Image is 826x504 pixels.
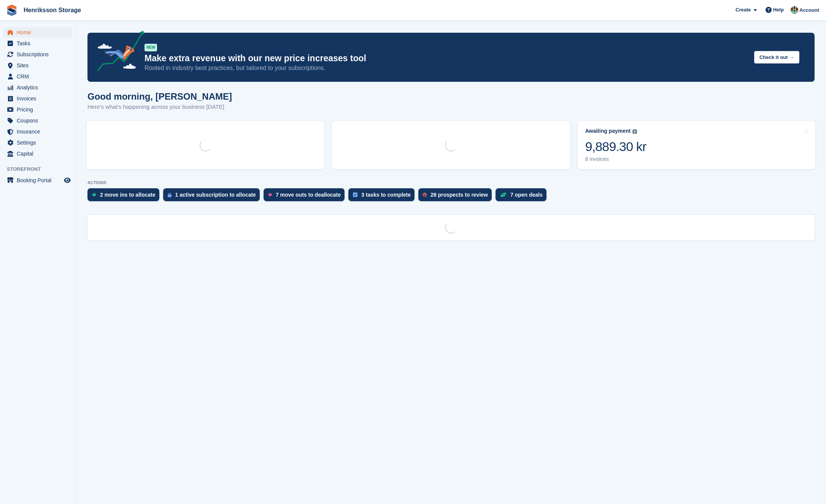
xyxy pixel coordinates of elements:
img: move_outs_to_deallocate_icon-f764333ba52eb49d3ac5e1228854f67142a1ed5810a6f6cc68b1a99e826820c5.svg [268,192,272,197]
div: 8 invoices [585,156,647,162]
p: ACTIONS [87,180,815,185]
a: menu [4,71,72,82]
span: Home [17,27,62,38]
span: Tasks [17,38,62,49]
span: Storefront [7,165,76,173]
span: Booking Portal [17,175,62,186]
img: stora-icon-8386f47178a22dfd0bd8f6a31ec36ba5ce8667c1dd55bd0f319d3a0aa187defe.svg [6,5,17,16]
p: Here's what's happening across your business [DATE] [87,103,232,111]
span: Coupons [17,115,62,126]
a: menu [4,49,72,60]
div: 2 move ins to allocate [100,192,156,198]
div: Awaiting payment [585,128,631,134]
a: menu [4,38,72,49]
a: 7 move outs to deallocate [264,188,348,205]
a: 1 active subscription to allocate [163,188,264,205]
div: 7 open deals [510,192,543,198]
a: menu [4,115,72,126]
a: Preview store [63,176,72,185]
p: Rooted in industry best practices, but tailored to your subscriptions. [145,64,748,72]
div: NEW [145,44,157,51]
a: menu [4,27,72,38]
span: Sites [17,60,62,71]
span: Analytics [17,82,62,93]
a: menu [4,82,72,93]
a: 7 open deals [496,188,550,205]
span: Capital [17,148,62,159]
div: 9,889.30 kr [585,139,647,154]
a: menu [4,93,72,104]
h1: Good morning, [PERSON_NAME] [87,91,232,102]
img: task-75834270c22a3079a89374b754ae025e5fb1db73e45f91037f5363f120a921f8.svg [353,192,357,197]
span: CRM [17,71,62,82]
a: 28 prospects to review [418,188,496,205]
a: Henriksson Storage [21,4,84,16]
p: Make extra revenue with our new price increases tool [145,53,748,64]
a: 3 tasks to complete [348,188,418,205]
img: price-adjustments-announcement-icon-8257ccfd72463d97f412b2fc003d46551f7dbcb40ab6d574587a9cd5c0d94... [91,31,144,74]
a: menu [4,175,72,186]
img: icon-info-grey-7440780725fd019a000dd9b08b2336e03edf1995a4989e88bcd33f0948082b44.svg [632,129,637,134]
a: menu [4,137,72,148]
span: Settings [17,137,62,148]
a: menu [4,148,72,159]
span: Create [735,6,751,14]
img: deal-1b604bf984904fb50ccaf53a9ad4b4a5d6e5aea283cecdc64d6e3604feb123c2.svg [500,192,507,197]
button: Check it out → [754,51,799,64]
div: 28 prospects to review [430,192,488,198]
span: Subscriptions [17,49,62,60]
a: menu [4,104,72,115]
span: Account [799,6,819,14]
div: 1 active subscription to allocate [175,192,256,198]
img: move_ins_to_allocate_icon-fdf77a2bb77ea45bf5b3d319d69a93e2d87916cf1d5bf7949dd705db3b84f3ca.svg [92,192,96,197]
div: 7 move outs to deallocate [276,192,341,198]
span: Invoices [17,93,62,104]
span: Pricing [17,104,62,115]
a: Awaiting payment 9,889.30 kr 8 invoices [578,121,815,169]
a: 2 move ins to allocate [87,188,163,205]
img: Isak Martinelle [791,6,798,14]
div: 3 tasks to complete [361,192,411,198]
span: Help [773,6,784,14]
a: menu [4,60,72,71]
img: prospect-51fa495bee0391a8d652442698ab0144808aea92771e9ea1ae160a38d050c398.svg [423,192,427,197]
span: Insurance [17,126,62,137]
img: active_subscription_to_allocate_icon-d502201f5373d7db506a760aba3b589e785aa758c864c3986d89f69b8ff3... [168,192,172,197]
a: menu [4,126,72,137]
